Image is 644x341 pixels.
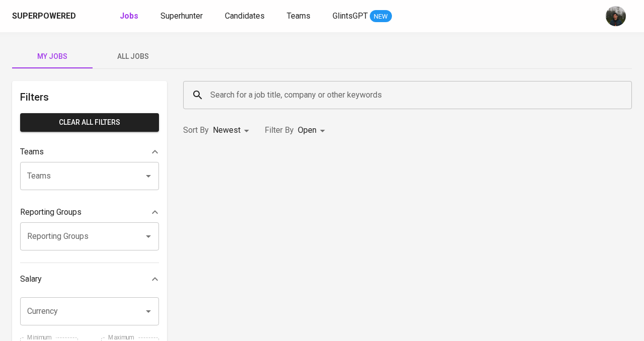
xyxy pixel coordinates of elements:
[333,11,368,21] span: GlintsGPT
[298,125,316,135] span: Open
[78,9,92,24] img: app logo
[332,174,483,325] img: yH5BAEAAAAALAAAAAABAAEAAAIBRAA7
[141,169,155,183] button: Open
[18,50,87,63] span: My Jobs
[183,124,209,136] p: Sort By
[28,116,151,129] span: Clear All filters
[225,11,265,21] span: Candidates
[370,12,392,22] span: NEW
[225,10,267,23] a: Candidates
[12,9,92,24] a: Superpoweredapp logo
[160,11,203,21] span: Superhunter
[213,124,240,136] p: Newest
[141,304,155,318] button: Open
[120,11,138,21] b: Jobs
[606,6,626,26] img: glenn@glints.com
[20,89,159,105] h6: Filters
[99,50,167,63] span: All Jobs
[20,202,159,222] div: Reporting Groups
[12,11,76,22] div: Superpowered
[20,206,82,218] p: Reporting Groups
[333,10,392,23] a: GlintsGPT NEW
[20,146,44,158] p: Teams
[265,124,294,136] p: Filter By
[160,10,205,23] a: Superhunter
[20,142,159,162] div: Teams
[120,10,140,23] a: Jobs
[141,229,155,243] button: Open
[20,269,159,289] div: Salary
[20,273,42,285] p: Salary
[20,113,159,132] button: Clear All filters
[287,11,310,21] span: Teams
[298,121,329,140] div: Open
[287,10,312,23] a: Teams
[213,121,253,140] div: Newest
